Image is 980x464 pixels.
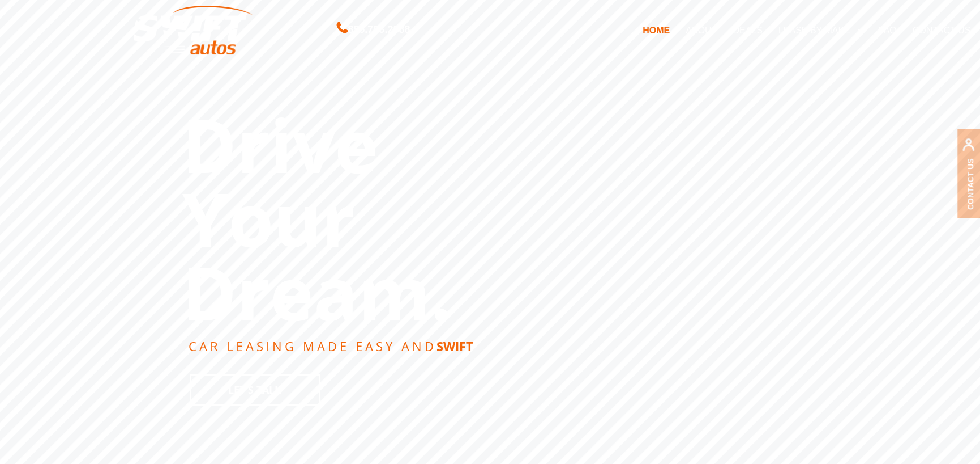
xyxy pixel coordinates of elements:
a: LEASE BY MAKE [771,18,871,42]
a: Let's Talk [190,374,320,406]
a: DEALS [725,18,770,42]
strong: SWIFT [436,338,473,355]
a: 855.793.2888 [337,25,410,35]
a: HOME [635,18,678,42]
img: Swift Autos [134,6,253,55]
rs-layer: CAR LEASING MADE EASY AND [189,340,473,352]
span: 855.793.2888 [348,22,410,38]
a: ABOUT [678,18,725,42]
rs-layer: Drive Your Dream. [182,108,452,329]
a: FAQ [871,18,905,42]
a: CONTACT US [905,18,979,42]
